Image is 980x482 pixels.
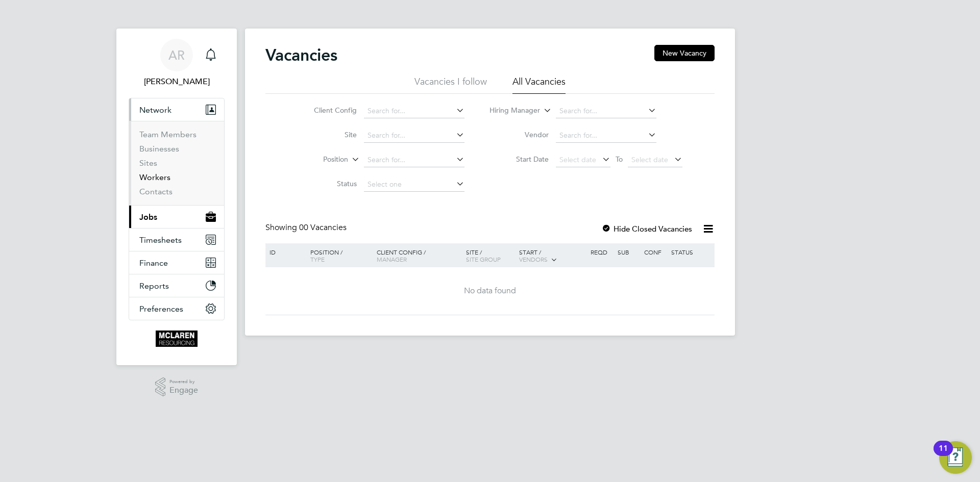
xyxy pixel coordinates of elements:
[463,243,517,268] div: Site /
[654,45,715,61] button: New Vacancy
[129,251,224,274] button: Finance
[466,255,501,263] span: Site Group
[116,29,237,365] nav: Main navigation
[139,130,197,139] a: Team Members
[512,75,566,94] li: All Vacancies
[615,243,642,261] div: Sub
[139,212,157,222] span: Jobs
[129,39,225,88] a: AR[PERSON_NAME]
[669,243,713,261] div: Status
[156,331,197,347] img: mclaren-logo-retina.png
[129,229,224,251] button: Timesheets
[556,129,656,143] input: Search for...
[642,243,668,261] div: Conf
[612,153,626,166] span: To
[299,222,347,233] span: 00 Vacancies
[517,243,588,269] div: Start /
[139,158,157,168] a: Sites
[129,297,224,320] button: Preferences
[129,75,225,88] span: Arek Roziewicz
[289,155,348,165] label: Position
[377,255,407,263] span: Manager
[139,281,169,291] span: Reports
[129,331,225,347] a: Go to home page
[556,104,656,118] input: Search for...
[588,243,615,261] div: Reqd
[129,121,224,205] div: Network
[298,106,357,115] label: Client Config
[481,106,540,116] label: Hiring Manager
[364,177,464,192] input: Select one
[265,45,337,65] h2: Vacancies
[139,172,170,182] a: Workers
[310,255,325,263] span: Type
[490,130,549,139] label: Vendor
[139,258,168,268] span: Finance
[303,243,374,268] div: Position /
[169,377,198,386] span: Powered by
[519,255,548,263] span: Vendors
[364,129,464,143] input: Search for...
[129,98,224,121] button: Network
[414,75,487,94] li: Vacancies I follow
[168,48,185,62] span: AR
[939,441,972,474] button: Open Resource Center, 11 new notifications
[139,304,183,314] span: Preferences
[139,105,171,115] span: Network
[139,187,173,196] a: Contacts
[265,222,349,233] div: Showing
[298,179,357,188] label: Status
[267,286,713,296] div: No data found
[631,155,668,164] span: Select date
[155,377,199,397] a: Powered byEngage
[129,206,224,228] button: Jobs
[601,224,692,234] label: Hide Closed Vacancies
[267,243,303,261] div: ID
[364,153,464,167] input: Search for...
[490,155,549,164] label: Start Date
[374,243,463,268] div: Client Config /
[364,104,464,118] input: Search for...
[559,155,596,164] span: Select date
[169,386,198,395] span: Engage
[939,448,948,462] div: 11
[298,130,357,139] label: Site
[139,144,179,154] a: Businesses
[129,274,224,297] button: Reports
[139,235,182,245] span: Timesheets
